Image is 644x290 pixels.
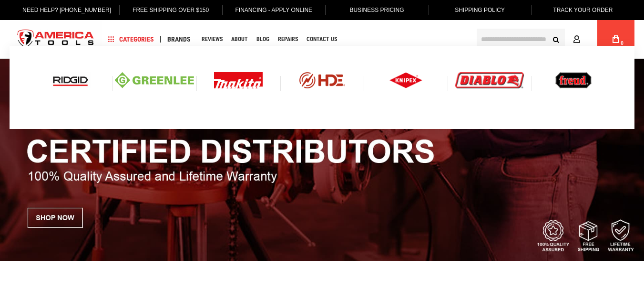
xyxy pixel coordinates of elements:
[283,72,362,88] img: HDE logo
[555,72,592,88] img: Freud logo
[51,72,90,88] img: Ridgid logo
[256,36,269,42] span: Blog
[10,21,102,57] img: America Tools
[231,36,248,42] span: About
[274,33,302,46] a: Repairs
[307,36,337,42] span: Contact Us
[278,36,298,42] span: Repairs
[547,30,565,48] button: Search
[202,36,223,42] span: Reviews
[607,20,625,58] a: 0
[302,33,341,46] a: Contact Us
[104,33,158,46] a: Categories
[252,33,274,46] a: Blog
[227,33,252,46] a: About
[115,72,194,88] img: Greenlee logo
[10,21,102,57] a: store logo
[389,72,423,88] img: Knipex logo
[167,36,191,43] span: Brands
[197,33,227,46] a: Reviews
[455,7,505,13] span: Shipping Policy
[163,33,195,46] a: Brands
[214,72,263,88] img: Makita Logo
[621,41,624,46] span: 0
[455,72,524,88] img: Diablo logo
[108,36,154,43] span: Categories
